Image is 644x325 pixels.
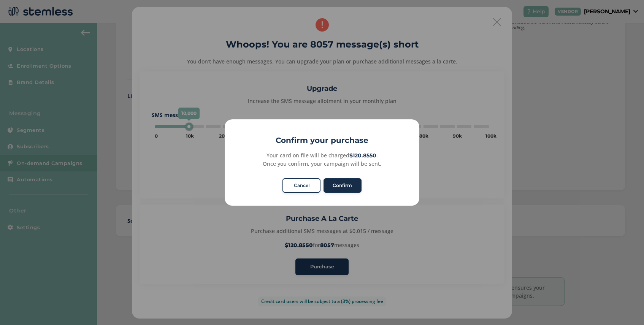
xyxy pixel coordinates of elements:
button: Confirm [324,178,362,193]
iframe: Chat Widget [606,289,644,325]
strong: $120.8550 [349,152,376,159]
div: Your card on file will be charged . Once you confirm, your campaign will be sent. [233,151,411,168]
h2: Confirm your purchase [225,135,419,146]
button: Cancel [282,178,320,193]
